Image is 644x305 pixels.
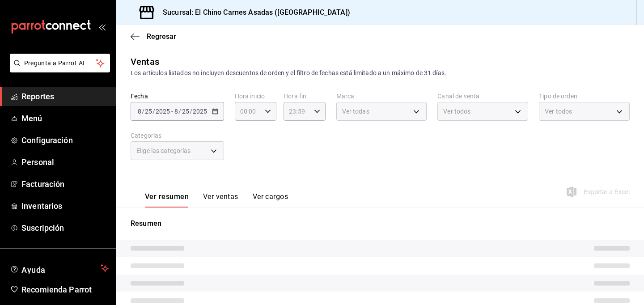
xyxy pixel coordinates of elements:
[539,93,630,99] label: Tipo de orden
[192,108,208,115] input: ----
[174,108,178,115] input: --
[235,93,276,99] label: Hora inicio
[155,108,170,115] input: ----
[153,108,155,115] span: /
[24,59,96,68] span: Pregunta a Parrot AI
[437,93,528,99] label: Canal de venta
[131,32,176,41] button: Regresar
[21,178,109,190] span: Facturación
[145,192,189,208] button: Ver resumen
[147,32,176,41] span: Regresar
[6,65,110,74] a: Pregunta a Parrot AI
[21,284,109,296] span: Recomienda Parrot
[203,192,238,208] button: Ver ventas
[21,263,97,274] span: Ayuda
[284,93,325,99] label: Hora fin
[10,54,110,72] button: Pregunta a Parrot AI
[253,192,288,208] button: Ver cargos
[131,55,159,68] div: Ventas
[443,107,470,116] span: Ver todos
[145,192,288,208] div: navigation tabs
[21,222,109,234] span: Suscripción
[342,107,369,116] span: Ver todas
[131,132,224,139] label: Categorías
[137,108,142,115] input: --
[98,23,106,30] button: open_drawer_menu
[131,218,630,229] p: Resumen
[21,156,109,168] span: Personal
[178,108,181,115] span: /
[21,200,109,212] span: Inventarios
[21,112,109,124] span: Menú
[131,68,630,78] div: Los artículos listados no incluyen descuentos de orden y el filtro de fechas está limitado a un m...
[136,146,191,155] span: Elige las categorías
[144,108,153,115] input: --
[336,93,427,99] label: Marca
[21,134,109,146] span: Configuración
[156,7,350,18] h3: Sucursal: El Chino Carnes Asadas ([GEOGRAPHIC_DATA])
[190,108,192,115] span: /
[142,108,144,115] span: /
[21,90,109,102] span: Reportes
[182,108,190,115] input: --
[131,93,224,99] label: Fecha
[545,107,572,116] span: Ver todos
[171,108,173,115] span: -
